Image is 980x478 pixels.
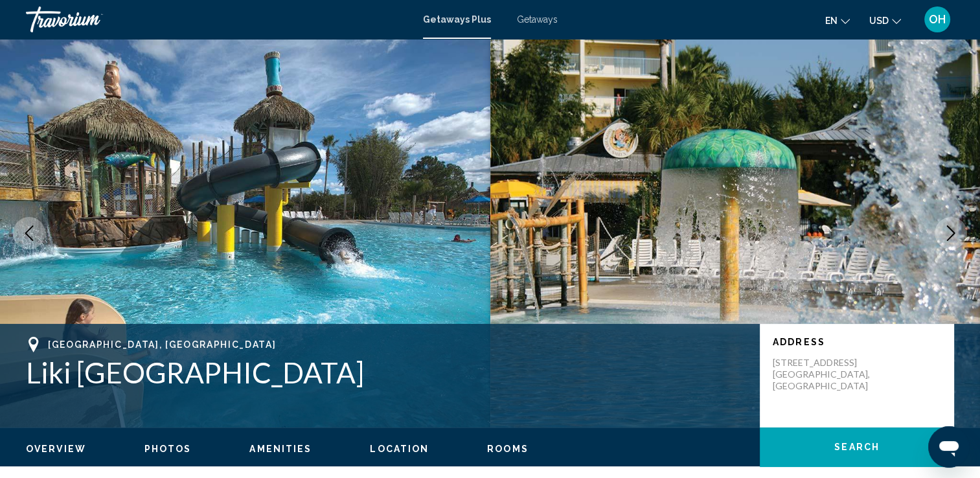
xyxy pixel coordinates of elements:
[773,337,941,347] p: Address
[144,444,192,454] span: Photos
[869,11,901,30] button: Change currency
[26,443,86,455] button: Overview
[144,443,192,455] button: Photos
[869,16,889,26] span: USD
[48,339,276,350] span: [GEOGRAPHIC_DATA], [GEOGRAPHIC_DATA]
[920,6,954,33] button: User Menu
[249,443,312,455] button: Amenities
[487,444,529,454] span: Rooms
[487,443,529,455] button: Rooms
[825,16,838,26] span: en
[929,13,946,26] span: OH
[825,11,850,30] button: Change language
[423,14,491,25] a: Getaways Plus
[834,442,880,453] span: Search
[370,444,429,454] span: Location
[370,443,429,455] button: Location
[760,427,954,466] button: Search
[26,6,410,32] a: Travorium
[517,14,558,25] a: Getaways
[26,356,747,389] h1: Liki [GEOGRAPHIC_DATA]
[928,426,970,468] iframe: Button to launch messaging window
[249,444,312,454] span: Amenities
[773,357,876,392] p: [STREET_ADDRESS] [GEOGRAPHIC_DATA], [GEOGRAPHIC_DATA]
[935,217,967,249] button: Next image
[26,444,86,454] span: Overview
[13,217,45,249] button: Previous image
